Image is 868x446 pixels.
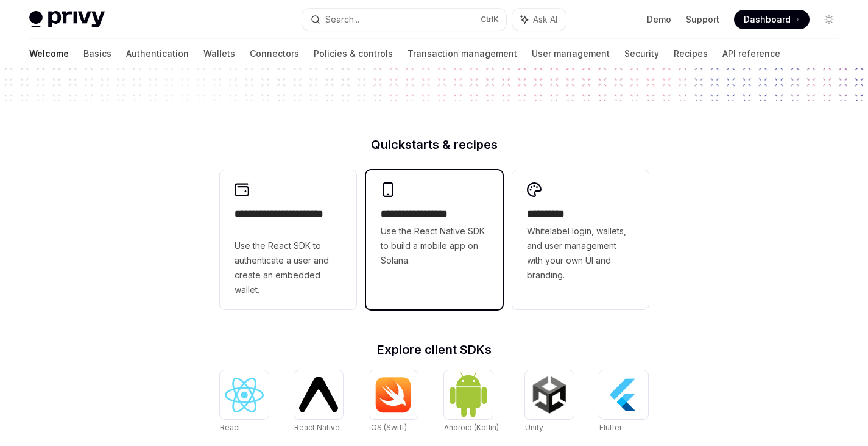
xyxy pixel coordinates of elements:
a: UnityUnity [525,370,574,434]
a: FlutterFlutter [599,370,648,434]
a: Basics [83,39,111,68]
div: Search... [325,12,359,27]
button: Ask AI [512,9,566,31]
a: Authentication [126,39,189,68]
a: User management [532,39,610,68]
h2: Quickstarts & recipes [220,138,649,151]
img: Flutter [604,375,643,414]
span: Whitelabel login, wallets, and user management with your own UI and branding. [527,224,634,282]
a: Welcome [29,39,69,68]
span: React Native [294,423,340,432]
span: Use the React Native SDK to build a mobile app on Solana. [381,224,488,268]
a: Wallets [203,39,235,68]
span: Unity [525,423,543,432]
button: Search...CtrlK [302,9,506,31]
span: Ctrl K [481,15,499,24]
a: API reference [722,39,780,68]
img: React Native [299,377,338,412]
a: Dashboard [734,10,810,29]
span: Dashboard [744,13,791,26]
img: Android (Kotlin) [449,372,488,417]
a: Recipes [674,39,708,68]
h2: Explore client SDKs [220,343,649,356]
a: Security [624,39,659,68]
img: Unity [530,375,569,414]
img: React [225,378,264,412]
a: iOS (Swift)iOS (Swift) [369,370,418,434]
a: Connectors [250,39,299,68]
span: Flutter [599,423,622,432]
a: ReactReact [220,370,269,434]
a: Demo [647,13,671,26]
span: iOS (Swift) [369,423,407,432]
button: Toggle dark mode [819,10,839,29]
a: Policies & controls [314,39,393,68]
a: Support [686,13,719,26]
a: **** **** **** ***Use the React Native SDK to build a mobile app on Solana. [366,170,503,309]
span: Use the React SDK to authenticate a user and create an embedded wallet. [235,239,342,297]
a: React NativeReact Native [294,370,343,434]
span: Ask AI [533,13,557,26]
a: **** *****Whitelabel login, wallets, and user management with your own UI and branding. [512,170,649,309]
img: light logo [29,11,105,28]
a: Android (Kotlin)Android (Kotlin) [444,370,499,434]
span: Android (Kotlin) [444,423,499,432]
a: Transaction management [408,39,517,68]
span: React [220,423,241,432]
img: iOS (Swift) [374,376,413,413]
